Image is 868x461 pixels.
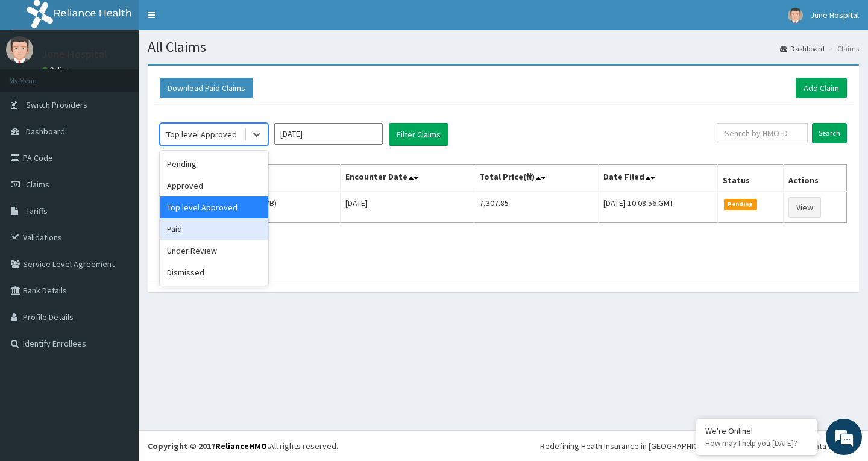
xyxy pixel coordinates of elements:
[26,126,65,137] span: Dashboard
[810,10,859,20] span: June Hospital
[26,99,87,110] span: Switch Providers
[215,441,267,451] a: RelianceHMO
[724,199,757,210] span: Pending
[812,123,847,143] input: Search
[139,430,868,461] footer: All rights reserved.
[160,175,268,196] div: Approved
[160,78,253,98] button: Download Paid Claims
[705,438,808,448] p: How may I help you today?
[474,192,598,223] td: 7,307.85
[474,165,598,192] th: Total Price(₦)
[788,197,821,218] a: View
[389,123,448,146] button: Filter Claims
[717,165,783,192] th: Status
[148,441,269,451] strong: Copyright © 2017 .
[598,165,717,192] th: Date Filed
[598,192,717,223] td: [DATE] 10:08:56 GMT
[6,329,230,371] textarea: Type your message and hit 'Enter'
[780,43,825,54] a: Dashboard
[63,67,203,83] div: Chat with us now
[148,39,859,55] h1: All Claims
[26,205,48,216] span: Tariffs
[160,218,268,240] div: Paid
[22,60,49,90] img: d_794563401_company_1708531726252_794563401
[26,179,49,190] span: Claims
[166,128,237,140] div: Top level Approved
[160,262,268,283] div: Dismissed
[340,192,474,223] td: [DATE]
[160,153,268,175] div: Pending
[42,49,107,60] p: June Hospital
[540,440,859,452] div: Redefining Heath Insurance in [GEOGRAPHIC_DATA] using Telemedicine and Data Science!
[6,36,33,63] img: User Image
[160,196,268,218] div: Top level Approved
[274,123,383,145] input: Select Month and Year
[783,165,846,192] th: Actions
[198,6,227,35] div: Minimize live chat window
[826,43,859,54] li: Claims
[340,165,474,192] th: Encounter Date
[160,240,268,262] div: Under Review
[717,123,808,143] input: Search by HMO ID
[42,66,71,74] a: Online
[705,425,808,436] div: We're Online!
[788,8,803,23] img: User Image
[796,78,847,98] a: Add Claim
[70,152,166,274] span: We're online!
